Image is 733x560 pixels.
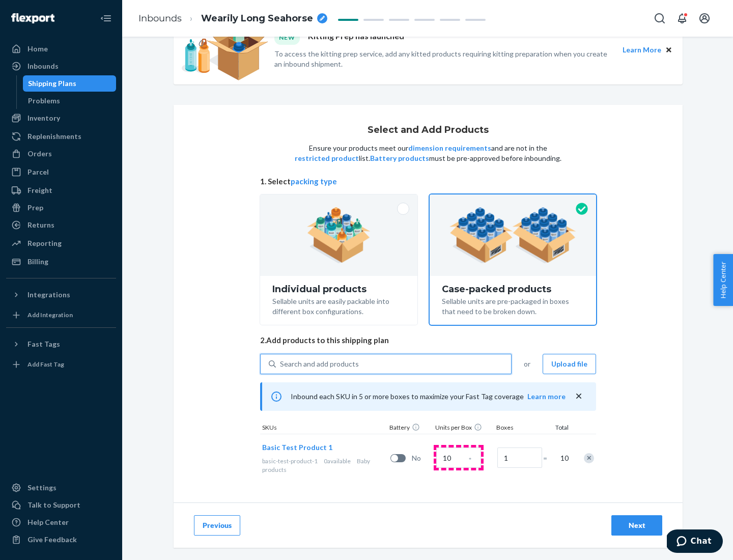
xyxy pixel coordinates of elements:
[6,307,116,323] a: Add Integration
[6,287,116,303] button: Integrations
[6,254,116,270] a: Billing
[387,423,433,434] div: Battery
[623,44,661,55] button: Learn More
[27,185,52,195] div: Freight
[408,143,491,153] button: dimension requirements
[27,220,54,230] div: Returns
[611,515,662,536] button: Next
[442,284,584,294] div: Case-packed products
[449,207,576,263] img: case-pack.59cecea509d18c883b923b81aeac6d0b.png
[6,200,116,216] a: Prep
[11,13,54,23] img: Flexport logo
[368,125,489,135] h1: Select and Add Products
[27,61,59,71] div: Inbounds
[295,153,359,163] button: restricted product
[27,535,77,545] div: Give Feedback
[650,8,670,29] button: Open Search Box
[370,153,429,163] button: Battery products
[558,453,569,463] span: 70
[272,294,405,317] div: Sellable units are easily packable into different box configurations.
[543,354,596,374] button: Upload file
[27,290,70,300] div: Integrations
[6,164,116,180] a: Parcel
[260,335,596,346] span: 2. Add products to this shipping plan
[260,176,596,187] span: 1. Select
[294,143,562,163] p: Ensure your products meet our and are not in the list. must be pre-approved before inbounding.
[412,453,432,463] span: No
[6,356,116,373] a: Add Fast Tag
[6,128,116,145] a: Replenishments
[27,149,52,159] div: Orders
[27,257,48,267] div: Billing
[27,203,43,213] div: Prep
[260,423,387,434] div: SKUs
[274,31,300,44] div: NEW
[260,382,596,411] div: Inbound each SKU in 5 or more boxes to maximize your Fast Tag coverage
[6,336,116,352] button: Fast Tags
[27,483,57,493] div: Settings
[262,457,386,474] div: Baby products
[28,78,76,89] div: Shipping Plans
[6,58,116,74] a: Inbounds
[274,49,613,69] p: To access the kitting prep service, add any kitted products requiring kitting preparation when yo...
[27,500,80,510] div: Talk to Support
[6,217,116,233] a: Returns
[262,443,332,452] span: Basic Test Product 1
[201,12,313,25] span: Wearily Long Seahorse
[6,480,116,496] a: Settings
[584,453,594,463] div: Remove Item
[667,529,723,555] iframe: Opens a widget where you can chat to one of our agents
[194,515,240,536] button: Previous
[524,359,530,369] span: or
[272,284,405,294] div: Individual products
[574,391,584,402] button: close
[545,423,571,434] div: Total
[6,182,116,199] a: Freight
[6,146,116,162] a: Orders
[27,238,62,248] div: Reporting
[23,75,117,92] a: Shipping Plans
[433,423,494,434] div: Units per Box
[262,442,332,453] button: Basic Test Product 1
[27,311,73,319] div: Add Integration
[23,93,117,109] a: Problems
[6,41,116,57] a: Home
[27,339,60,349] div: Fast Tags
[307,207,371,263] img: individual-pack.facf35554cb0f1810c75b2bd6df2d64e.png
[308,31,404,44] p: Kitting Prep has launched
[291,176,337,187] button: packing type
[494,423,545,434] div: Boxes
[6,235,116,251] a: Reporting
[27,517,69,527] div: Help Center
[442,294,584,317] div: Sellable units are pre-packaged in boxes that need to be broken down.
[527,391,566,402] button: Learn more
[6,514,116,530] a: Help Center
[436,447,481,468] input: Case Quantity
[27,113,60,123] div: Inventory
[620,520,654,530] div: Next
[130,4,335,34] ol: breadcrumbs
[27,131,81,142] div: Replenishments
[324,457,351,465] span: 0 available
[28,96,60,106] div: Problems
[27,44,48,54] div: Home
[6,497,116,513] button: Talk to Support
[543,453,553,463] span: =
[27,360,64,369] div: Add Fast Tag
[663,44,674,55] button: Close
[6,110,116,126] a: Inventory
[262,457,318,465] span: basic-test-product-1
[672,8,692,29] button: Open notifications
[694,8,715,29] button: Open account menu
[6,531,116,548] button: Give Feedback
[138,13,182,24] a: Inbounds
[713,254,733,306] button: Help Center
[497,447,542,468] input: Number of boxes
[27,167,49,177] div: Parcel
[96,8,116,29] button: Close Navigation
[280,359,359,369] div: Search and add products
